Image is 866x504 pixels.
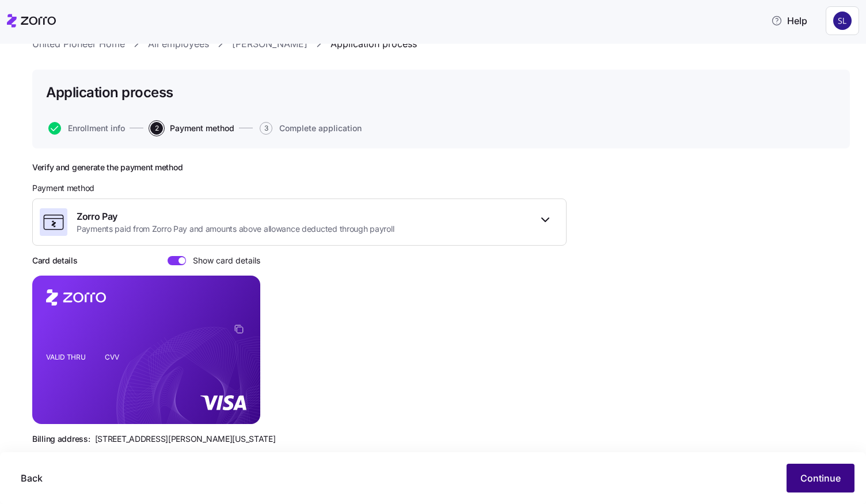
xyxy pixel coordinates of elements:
a: Application process [331,37,417,51]
tspan: CVV [105,353,119,361]
button: Back [12,464,52,492]
h2: Verify and generate the payment method [32,162,567,173]
button: 2Payment method [150,122,234,135]
a: 2Payment method [148,122,234,135]
tspan: VALID THRU [46,353,86,361]
button: Continue [787,464,854,492]
button: Help [762,9,816,32]
span: 2 [150,122,163,135]
span: Payment method [32,182,94,194]
a: All employees [148,37,209,51]
span: [STREET_ADDRESS][PERSON_NAME][US_STATE] [95,433,276,445]
span: Back [21,471,43,485]
span: Payments paid from Zorro Pay and amounts above allowance deducted through payroll [77,223,394,235]
span: Continue [800,471,841,485]
button: Enrollment info [48,122,125,135]
a: Enrollment info [46,122,125,135]
span: Payment method [170,124,234,132]
span: Help [771,14,807,28]
span: Zorro Pay [77,209,394,224]
span: Billing address: [32,433,90,445]
span: 3 [260,122,272,135]
h3: Card details [32,255,78,266]
a: 3Complete application [257,122,362,135]
span: Show card details [186,256,260,265]
h1: Application process [46,83,173,101]
span: Enrollment info [68,124,125,132]
button: copy-to-clipboard [234,324,244,334]
a: [PERSON_NAME] [232,37,307,51]
button: 3Complete application [260,122,362,135]
a: United Pioneer Home [32,37,125,51]
span: Complete application [279,124,362,132]
img: 9541d6806b9e2684641ca7bfe3afc45a [833,12,852,30]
